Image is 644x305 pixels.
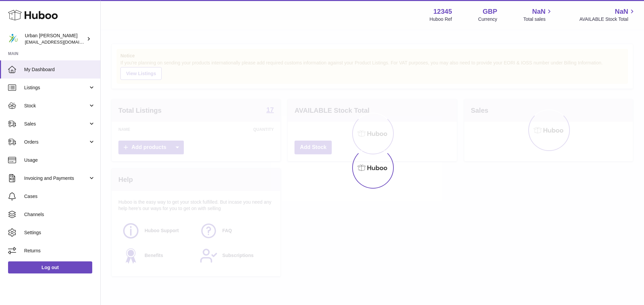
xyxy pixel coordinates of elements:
strong: 12345 [433,7,452,16]
span: My Dashboard [24,66,95,73]
strong: GBP [483,7,497,16]
span: Invoicing and Payments [24,175,88,182]
span: Stock [24,103,88,109]
div: Currency [478,16,497,22]
span: NaN [532,7,545,16]
span: Returns [24,248,95,254]
span: Total sales [523,16,553,22]
a: Log out [8,261,92,273]
a: NaN Total sales [523,7,553,22]
span: Channels [24,211,95,218]
img: orders@urbanpoling.com [8,34,18,44]
span: NaN [615,7,628,16]
span: Settings [24,230,95,236]
span: Usage [24,157,95,163]
div: Huboo Ref [430,16,452,22]
span: AVAILABLE Stock Total [579,16,636,22]
span: [EMAIL_ADDRESS][DOMAIN_NAME] [25,39,99,45]
span: Listings [24,85,88,91]
span: Orders [24,139,88,145]
span: Sales [24,121,88,127]
span: Cases [24,193,95,200]
div: Urban [PERSON_NAME] [25,33,85,45]
a: NaN AVAILABLE Stock Total [579,7,636,22]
